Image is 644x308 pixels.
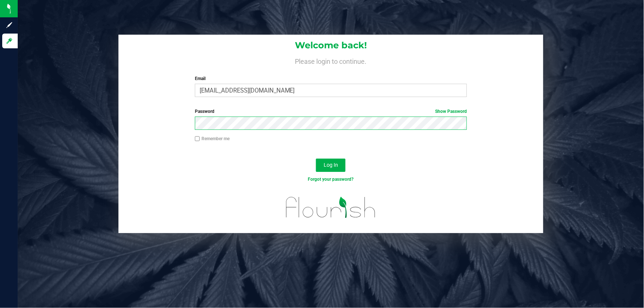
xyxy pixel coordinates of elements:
[195,136,200,141] input: Remember me
[278,190,384,225] img: flourish_logo.svg
[435,109,467,114] a: Show Password
[308,177,354,182] a: Forgot your password?
[316,159,345,172] button: Log In
[324,162,338,168] span: Log In
[6,21,13,29] inline-svg: Sign up
[195,135,230,142] label: Remember me
[6,37,13,45] inline-svg: Log in
[118,56,543,65] h4: Please login to continue.
[195,109,214,114] span: Password
[195,75,467,82] label: Email
[118,41,543,50] h1: Welcome back!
